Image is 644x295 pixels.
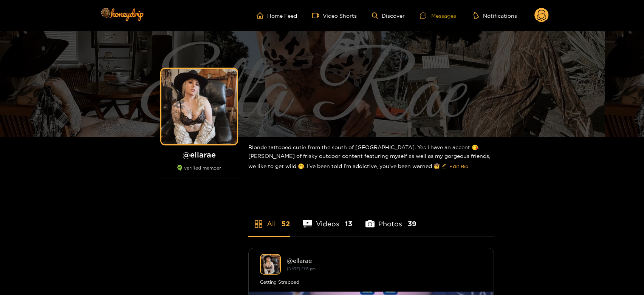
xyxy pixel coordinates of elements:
span: 52 [282,219,290,229]
h1: @ ellarae [158,150,241,159]
button: editEdit Bio [440,160,470,172]
button: Notifications [471,12,519,19]
li: Videos [303,202,352,236]
div: @ ellarae [287,257,482,264]
img: ellarae [260,254,281,275]
li: Photos [365,202,416,236]
span: 13 [345,219,352,229]
span: appstore [254,219,263,229]
li: All [248,202,290,236]
a: Video Shorts [312,12,357,19]
span: 39 [408,219,416,229]
span: home [257,12,267,19]
div: Messages [420,11,456,20]
span: edit [441,164,446,169]
div: Blonde tattooed cutie from the south of [GEOGRAPHIC_DATA]. Yes I have an accent 😘. [PERSON_NAME] ... [248,137,494,178]
span: video-camera [312,12,323,19]
a: Home Feed [257,12,297,19]
div: verified member [158,165,241,179]
small: [DATE] 21:13 pm [287,267,316,271]
div: Getting Strapped [260,278,482,286]
span: Edit Bio [449,162,468,170]
a: Discover [372,12,405,19]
